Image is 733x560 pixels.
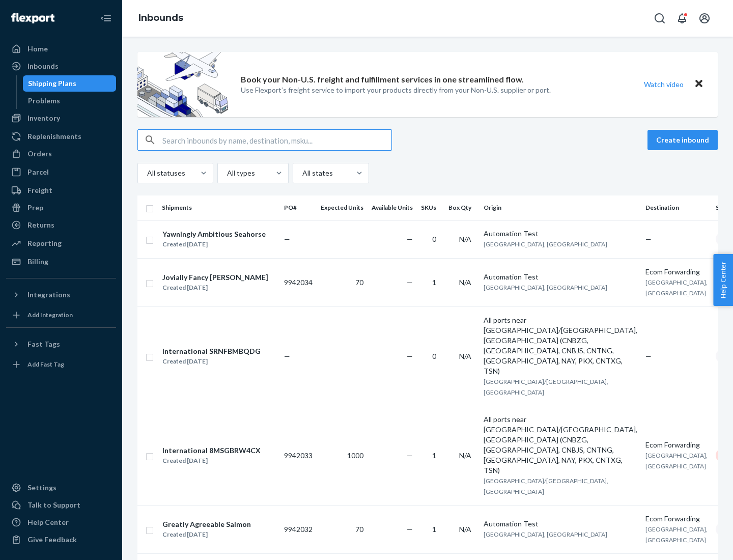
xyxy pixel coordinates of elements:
[280,195,317,220] th: PO#
[645,235,652,243] span: —
[355,525,363,534] span: 70
[480,195,641,220] th: Origin
[130,4,191,33] ol: breadcrumbs
[432,451,436,460] span: 1
[162,283,268,293] div: Created [DATE]
[6,200,116,216] a: Prep
[284,235,290,243] span: —
[162,229,266,239] div: Yawningly Ambitious Seahorse
[28,78,76,89] div: Shipping Plans
[27,149,52,159] div: Orders
[96,8,116,29] button: Close Navigation
[407,451,413,460] span: —
[444,195,480,220] th: Box Qty
[27,61,59,71] div: Inbounds
[432,278,436,287] span: 1
[226,168,227,178] input: All types
[27,113,60,123] div: Inventory
[241,74,524,86] p: Book your Non-U.S. freight and fulfillment services in one streamlined flow.
[162,519,251,529] div: Greatly Agreeable Salmon
[6,235,116,251] a: Reporting
[407,525,413,534] span: —
[647,130,718,150] button: Create inbound
[162,272,268,283] div: Jovially Fancy [PERSON_NAME]
[162,529,251,540] div: Created [DATE]
[27,203,43,213] div: Prep
[27,238,62,248] div: Reporting
[355,278,363,287] span: 70
[27,517,69,527] div: Help Center
[347,451,363,460] span: 1000
[280,406,317,505] td: 9942033
[27,500,80,510] div: Talk to Support
[368,195,417,220] th: Available Units
[6,128,116,145] a: Replenishments
[241,85,551,95] p: Use Flexport’s freight service to import your products directly from your Non-U.S. supplier or port.
[6,58,116,74] a: Inbounds
[407,352,413,360] span: —
[484,519,637,529] div: Automation Test
[459,451,471,460] span: N/A
[27,167,49,177] div: Parcel
[645,440,708,450] div: Ecom Forwarding
[672,8,692,29] button: Open notifications
[27,44,48,54] div: Home
[6,146,116,162] a: Orders
[407,278,413,287] span: —
[146,168,147,178] input: All statuses
[713,254,733,306] button: Help Center
[23,75,117,92] a: Shipping Plans
[27,220,54,230] div: Returns
[27,339,60,349] div: Fast Tags
[459,352,471,360] span: N/A
[11,13,54,23] img: Flexport logo
[484,315,637,376] div: All ports near [GEOGRAPHIC_DATA]/[GEOGRAPHIC_DATA], [GEOGRAPHIC_DATA] (CNBZG, [GEOGRAPHIC_DATA], ...
[158,195,280,220] th: Shipments
[484,284,607,291] span: [GEOGRAPHIC_DATA], [GEOGRAPHIC_DATA]
[162,130,391,150] input: Search inbounds by name, destination, msku...
[645,525,708,544] span: [GEOGRAPHIC_DATA], [GEOGRAPHIC_DATA]
[645,267,708,277] div: Ecom Forwarding
[432,352,436,360] span: 0
[27,257,48,267] div: Billing
[23,93,117,109] a: Problems
[138,12,183,23] a: Inbounds
[280,258,317,306] td: 9942034
[484,530,607,538] span: [GEOGRAPHIC_DATA], [GEOGRAPHIC_DATA]
[162,356,261,367] div: Created [DATE]
[6,164,116,180] a: Parcel
[6,41,116,57] a: Home
[459,235,471,243] span: N/A
[6,514,116,530] a: Help Center
[6,356,116,373] a: Add Fast Tag
[407,235,413,243] span: —
[650,8,670,29] button: Open Search Box
[6,110,116,126] a: Inventory
[6,480,116,496] a: Settings
[6,497,116,513] a: Talk to Support
[484,378,608,396] span: [GEOGRAPHIC_DATA]/[GEOGRAPHIC_DATA], [GEOGRAPHIC_DATA]
[27,131,81,142] div: Replenishments
[692,77,706,92] button: Close
[484,272,637,282] div: Automation Test
[459,525,471,534] span: N/A
[6,336,116,352] button: Fast Tags
[484,240,607,248] span: [GEOGRAPHIC_DATA], [GEOGRAPHIC_DATA]
[162,346,261,356] div: International SRNFBMBQDG
[28,96,60,106] div: Problems
[284,352,290,360] span: —
[162,239,266,249] div: Created [DATE]
[6,254,116,270] a: Billing
[27,185,52,195] div: Freight
[641,195,712,220] th: Destination
[6,307,116,323] a: Add Integration
[645,514,708,524] div: Ecom Forwarding
[317,195,368,220] th: Expected Units
[301,168,302,178] input: All states
[27,290,70,300] div: Integrations
[484,229,637,239] div: Automation Test
[459,278,471,287] span: N/A
[645,278,708,297] span: [GEOGRAPHIC_DATA], [GEOGRAPHIC_DATA]
[162,445,261,456] div: International 8MSGBRW4CX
